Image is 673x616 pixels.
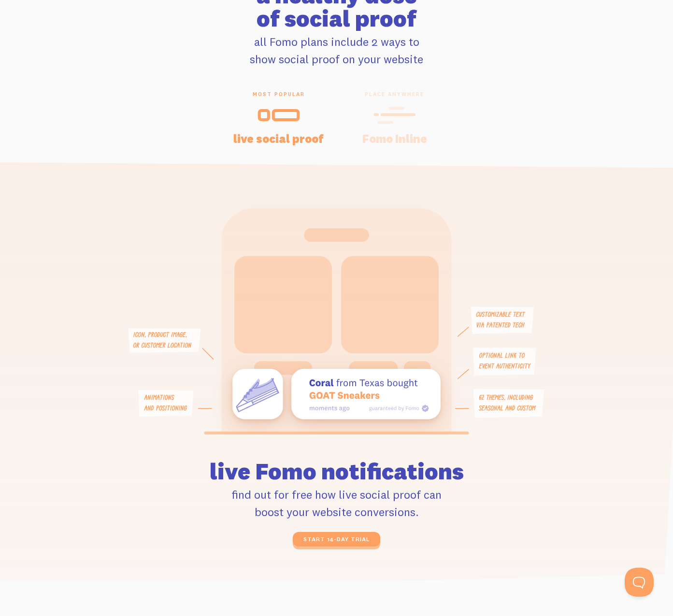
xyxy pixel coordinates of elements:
[159,486,515,520] p: find out for free how live social proof can boost your website conversions.
[348,133,441,144] h4: Fomo Inline
[232,91,325,98] span: most popular
[293,532,380,546] a: start 14-day trial
[348,91,441,98] span: place anywhere
[232,133,325,144] h4: live social proof
[625,568,654,597] iframe: Help Scout Beacon - Open
[159,436,515,483] h2: live Fomo notifications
